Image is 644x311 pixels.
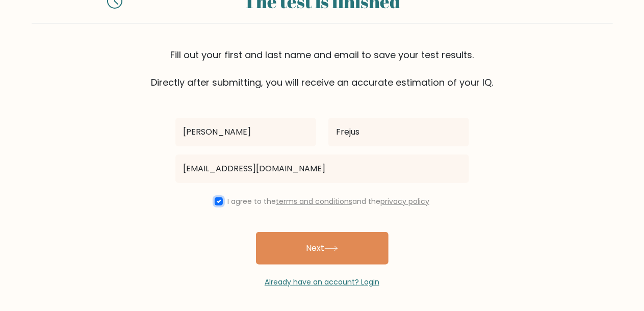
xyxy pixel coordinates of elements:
input: Last name [328,118,469,146]
a: terms and conditions [276,196,352,206]
input: Email [175,154,469,183]
input: First name [175,118,316,146]
a: privacy policy [380,196,429,206]
a: Already have an account? Login [265,277,379,287]
label: I agree to the and the [227,196,429,206]
button: Next [256,232,389,265]
div: Fill out your first and last name and email to save your test results. Directly after submitting,... [32,48,613,89]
